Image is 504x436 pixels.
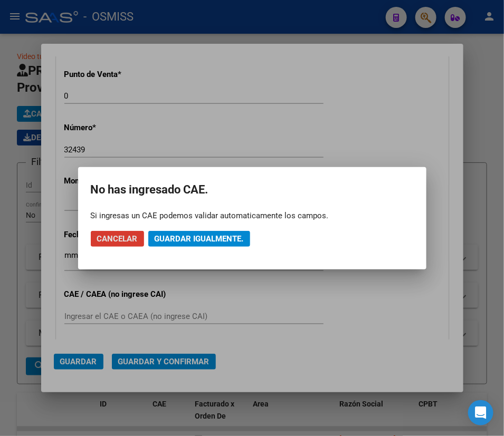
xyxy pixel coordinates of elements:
[91,231,144,247] button: Cancelar
[148,231,250,247] button: Guardar igualmente.
[91,180,414,200] h2: No has ingresado CAE.
[468,400,493,425] div: Open Intercom Messenger
[91,210,414,221] div: Si ingresas un CAE podemos validar automaticamente los campos.
[97,234,138,244] span: Cancelar
[155,234,244,244] span: Guardar igualmente.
